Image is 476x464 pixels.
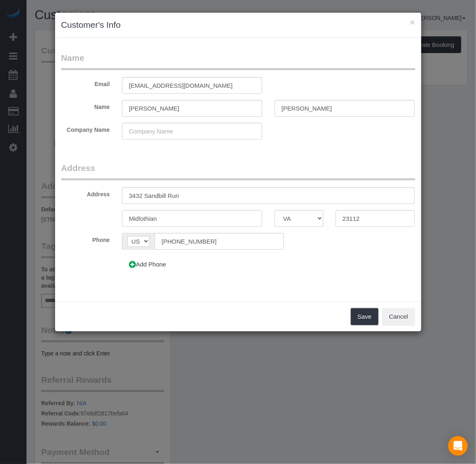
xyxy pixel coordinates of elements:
[55,100,116,111] label: Name
[122,256,173,273] button: Add Phone
[55,13,421,331] sui-modal: Customer's Info
[382,308,415,325] button: Cancel
[410,18,415,27] button: ×
[55,187,116,198] label: Address
[55,123,116,134] label: Company Name
[55,77,116,88] label: Email
[448,436,468,456] div: Open Intercom Messenger
[351,308,379,325] button: Save
[336,210,415,227] input: Zip Code
[61,162,415,180] legend: Address
[122,123,262,140] input: Company Name
[155,233,283,250] input: Phone
[55,233,116,244] label: Phone
[122,210,262,227] input: City
[61,19,415,31] h3: Customer's Info
[275,100,415,117] input: Last Name
[122,100,262,117] input: First Name
[61,52,415,70] legend: Name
